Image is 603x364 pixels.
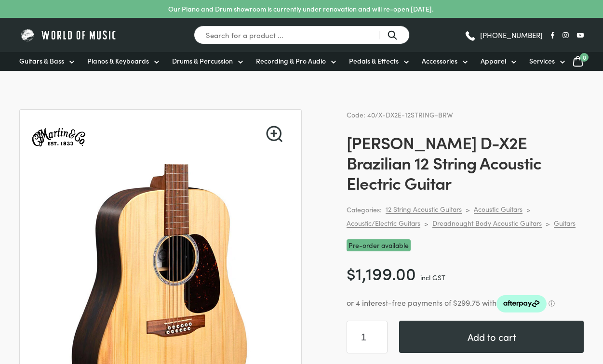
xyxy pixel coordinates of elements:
img: Martin [31,110,86,165]
div: > [526,205,531,214]
a: 12 String Acoustic Guitars [386,205,462,214]
span: Guitars & Bass [19,56,64,66]
span: incl GST [420,273,445,282]
span: Code: 40/X-DX2E-12STRING-BRW [347,110,453,119]
a: [PHONE_NUMBER] [464,28,543,42]
img: World of Music [19,27,118,42]
span: [PHONE_NUMBER] [480,31,543,39]
bdi: 1,199.00 [347,261,416,285]
a: Dreadnought Body Acoustic Guitars [432,219,542,228]
a: Acoustic Guitars [474,205,523,214]
a: Guitars [554,219,576,228]
div: > [466,205,470,214]
span: Accessories [422,56,457,66]
span: $ [347,261,356,285]
span: Apparel [481,56,506,66]
span: Categories: [347,204,382,215]
a: View full-screen image gallery [266,126,282,142]
span: 0 [580,53,589,62]
div: > [546,219,550,228]
span: Pedals & Effects [349,56,399,66]
input: Product quantity [347,321,388,353]
span: Pianos & Keyboards [87,56,149,66]
input: Search for a product ... [194,26,410,44]
h1: [PERSON_NAME] D-X2E Brazilian 12 String Acoustic Electric Guitar [347,132,584,193]
div: > [424,219,429,228]
span: Drums & Percussion [172,56,233,66]
span: Recording & Pro Audio [256,56,326,66]
p: Our Piano and Drum showroom is currently under renovation and will re-open [DATE]. [168,4,433,14]
button: Add to cart [399,321,584,353]
span: Pre-order available [347,239,411,251]
iframe: Chat with our support team [463,258,603,364]
span: Services [529,56,555,66]
a: Acoustic/Electric Guitars [347,219,420,228]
